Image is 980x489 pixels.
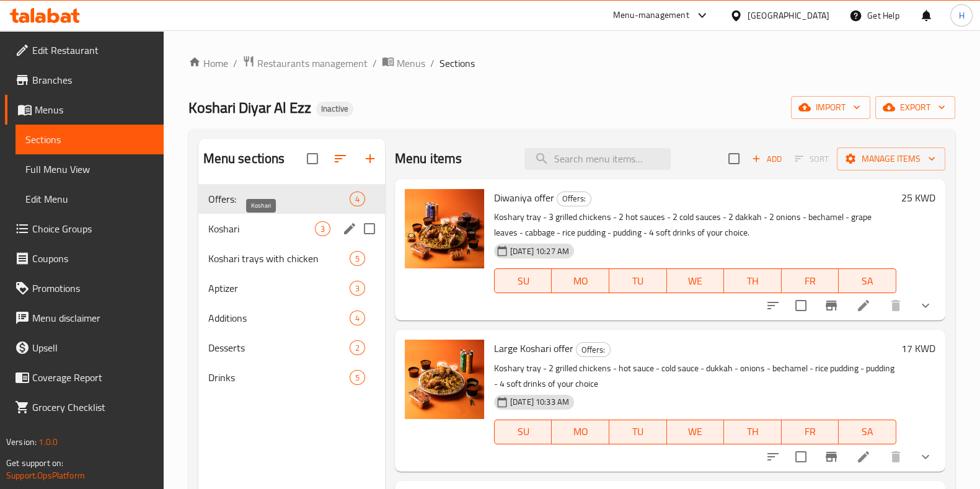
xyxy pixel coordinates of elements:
span: Select all sections [299,146,325,172]
div: Offers: [576,342,611,357]
span: Menus [35,102,154,117]
span: Koshari [208,221,315,236]
span: Desserts [208,340,350,355]
div: Offers: [557,192,591,206]
a: Restaurants management [242,55,368,71]
a: Edit Restaurant [5,35,164,65]
span: Upsell [32,340,154,355]
span: SU [500,423,547,441]
button: SA [839,268,896,293]
a: Menus [5,95,164,125]
span: Large Koshari offer [494,339,573,358]
span: Aptizer [208,281,350,296]
span: Offers: [208,192,350,206]
div: items [350,281,365,296]
p: Koshary tray - 2 grilled chickens - hot sauce - cold sauce - dukkah - onions - bechamel - rice pu... [494,361,896,392]
div: Menu-management [613,8,689,23]
button: show more [911,291,940,320]
span: import [801,100,860,115]
h6: 25 KWD [901,189,935,206]
span: Get support on: [6,455,63,471]
span: SA [844,272,891,290]
button: delete [881,291,911,320]
span: 4 [350,312,364,324]
span: 5 [350,372,364,384]
div: items [350,251,365,266]
span: Menu disclaimer [32,311,154,325]
button: WE [667,420,725,444]
span: SA [844,423,891,441]
span: Edit Restaurant [32,43,154,58]
svg: Show Choices [918,298,933,313]
a: Branches [5,65,164,95]
div: [GEOGRAPHIC_DATA] [748,9,829,22]
button: Manage items [837,148,945,170]
span: TH [729,272,777,290]
span: TH [729,423,777,441]
div: items [350,311,365,325]
button: TU [609,268,667,293]
span: 3 [316,223,330,235]
nav: breadcrumb [188,55,955,71]
span: TU [614,272,662,290]
span: 5 [350,253,364,265]
h2: Menu items [395,149,462,168]
button: SU [494,420,552,444]
button: SU [494,268,552,293]
span: Manage items [847,151,935,167]
span: [DATE] 10:27 AM [505,245,574,257]
span: MO [557,423,604,441]
div: Koshari trays with chicken5 [198,244,385,273]
span: MO [557,272,604,290]
div: items [350,340,365,355]
div: items [315,221,330,236]
button: TH [724,420,782,444]
span: export [885,100,945,115]
div: Offers:4 [198,184,385,214]
span: Sections [25,132,154,147]
span: Sort sections [325,144,355,174]
div: items [350,370,365,385]
span: Promotions [32,281,154,296]
button: import [791,96,870,119]
button: sort-choices [758,442,788,472]
a: Edit menu item [856,449,871,464]
h6: 17 KWD [901,340,935,357]
span: SU [500,272,547,290]
span: WE [672,272,720,290]
button: SA [839,420,896,444]
a: Grocery Checklist [5,392,164,422]
span: 4 [350,193,364,205]
a: Support.OpsPlatform [6,467,85,483]
button: Branch-specific-item [816,291,846,320]
span: Select section [721,146,747,172]
span: WE [672,423,720,441]
span: TU [614,423,662,441]
span: Diwaniya offer [494,188,554,207]
div: Drinks5 [198,363,385,392]
nav: Menu sections [198,179,385,397]
a: Menu disclaimer [5,303,164,333]
button: MO [552,268,609,293]
div: Koshari3edit [198,214,385,244]
button: Add [747,149,787,169]
span: Edit Menu [25,192,154,206]
a: Upsell [5,333,164,363]
button: export [875,96,955,119]
a: Edit menu item [856,298,871,313]
span: Offers: [557,192,591,206]
span: 1.0.0 [38,434,58,450]
button: edit [340,219,359,238]
span: Koshari trays with chicken [208,251,350,266]
span: Additions [208,311,350,325]
button: FR [782,268,839,293]
button: MO [552,420,609,444]
input: search [524,148,671,170]
span: FR [787,423,834,441]
span: Coupons [32,251,154,266]
a: Sections [15,125,164,154]
button: TU [609,420,667,444]
button: sort-choices [758,291,788,320]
